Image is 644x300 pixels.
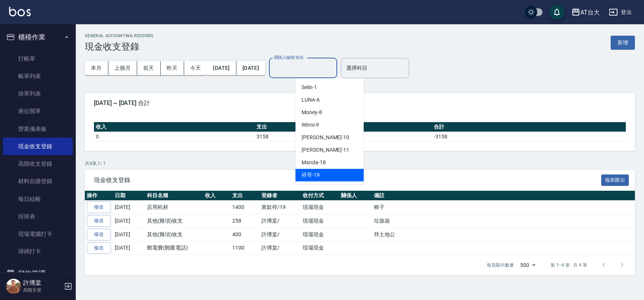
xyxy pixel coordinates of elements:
[94,176,601,184] span: 現金收支登錄
[3,68,73,85] a: 帳單列表
[85,61,108,75] button: 本月
[568,5,603,20] button: AT台大
[230,228,259,241] td: 400
[87,201,111,213] a: 修改
[301,201,339,214] td: 現場現金
[145,191,203,201] th: 科目名稱
[3,138,73,155] a: 現金收支登錄
[87,242,111,254] a: 修改
[230,214,259,228] td: 258
[611,36,635,50] button: 新增
[3,120,73,138] a: 營業儀表板
[259,228,301,241] td: 許博棠/
[3,50,73,68] a: 打帳單
[145,241,203,255] td: 郵電費(郵匯電話)
[230,241,259,255] td: 1100
[3,85,73,102] a: 掛單列表
[517,255,538,275] div: 500
[606,5,635,19] button: 登出
[432,132,626,141] td: -3158
[6,279,21,294] img: Person
[301,191,339,201] th: 收付方式
[487,262,514,269] p: 每頁顯示數量
[601,174,629,186] button: 報表匯出
[87,215,111,227] a: 修改
[372,228,635,241] td: 拜土地公
[23,287,62,294] p: 高階主管
[108,61,137,75] button: 上個月
[302,96,320,104] span: LUNA -6
[3,102,73,120] a: 座位開單
[301,214,339,228] td: 現場現金
[85,41,154,52] h3: 現金收支登錄
[3,264,73,283] button: 預約管理
[611,39,635,46] a: 新增
[3,243,73,260] a: 掃碼打卡
[339,191,372,201] th: 關係人
[549,5,564,20] button: save
[259,191,301,201] th: 登錄者
[87,229,111,240] a: 修改
[3,208,73,225] a: 排班表
[259,214,301,228] td: 許博棠/
[255,132,432,141] td: 3158
[301,228,339,241] td: 現場現金
[113,191,145,201] th: 日期
[3,27,73,47] button: 櫃檯作業
[145,214,203,228] td: 其他(雜項)收支
[145,201,203,214] td: 店用耗材
[302,159,326,166] span: Manda -18
[372,214,635,228] td: 垃圾袋
[259,201,301,214] td: 黃欽祥/19
[23,279,62,287] h5: 許博棠
[432,122,626,132] th: 合計
[3,173,73,190] a: 材料自購登錄
[113,241,145,255] td: [DATE]
[302,121,319,129] span: Winni -9
[580,8,600,17] div: AT台大
[113,201,145,214] td: [DATE]
[259,241,301,255] td: 許博棠/
[230,201,259,214] td: 1400
[372,191,635,201] th: 備註
[302,134,349,141] span: [PERSON_NAME] -10
[9,7,31,16] img: Logo
[372,201,635,214] td: 椅子
[3,190,73,208] a: 每日結帳
[113,228,145,241] td: [DATE]
[137,61,161,75] button: 前天
[302,108,322,116] span: Money -8
[94,99,626,107] span: [DATE] ~ [DATE] 合計
[255,122,432,132] th: 支出
[145,228,203,241] td: 其他(雜項)收支
[301,241,339,255] td: 現場現金
[302,83,317,91] span: Selin -1
[203,191,231,201] th: 收入
[3,155,73,173] a: 高階收支登錄
[85,160,635,167] p: 共 4 筆, 1 / 1
[230,191,259,201] th: 支出
[184,61,207,75] button: 今天
[94,132,255,141] td: 0
[236,61,265,75] button: [DATE]
[601,176,629,183] a: 報表匯出
[85,33,154,38] h2: GENERAL ACCOUNTING RECORDS
[161,61,184,75] button: 昨天
[85,191,113,201] th: 操作
[3,225,73,243] a: 現場電腦打卡
[113,214,145,228] td: [DATE]
[94,122,255,132] th: 收入
[302,171,320,179] span: 祥哥 -19
[550,262,587,269] p: 第 1–4 筆 共 4 筆
[274,55,304,60] label: 關係人編號/姓名
[302,146,349,154] span: [PERSON_NAME] -11
[207,61,236,75] button: [DATE]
